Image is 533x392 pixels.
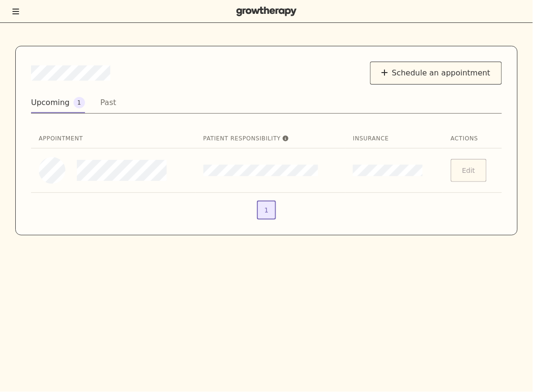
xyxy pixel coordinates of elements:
[31,129,196,148] th: Appointment
[31,201,502,220] nav: Pagination
[196,129,346,148] th: Patient Responsibility
[257,201,276,220] button: Current page, page 1
[451,159,487,182] button: Edit appointment
[283,136,288,141] svg: More info
[370,62,502,85] button: Schedule an appointment
[31,97,70,108] div: Upcoming
[236,7,297,16] img: Grow Therapy logo
[31,96,85,113] button: Upcoming1
[443,129,502,148] th: Actions
[100,96,116,113] button: Past
[11,7,20,16] button: Toggle menu
[451,159,494,182] div: Edit appointment
[100,97,116,108] div: Past
[74,97,85,108] div: 1
[345,129,443,148] th: Insurance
